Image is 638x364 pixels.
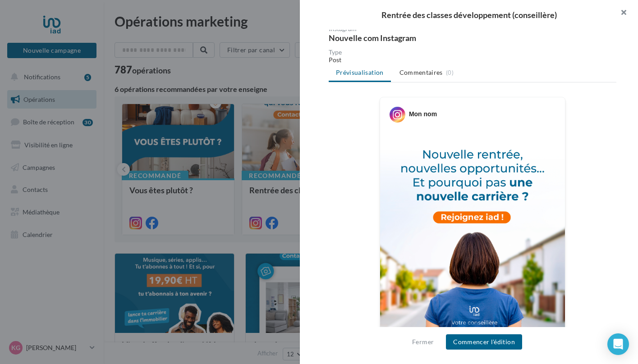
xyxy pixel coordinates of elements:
[329,55,616,64] div: Post
[314,11,624,19] div: Rentrée des classes développement (conseillère)
[409,109,437,118] div: Mon nom
[446,334,522,350] button: Commencer l'édition
[329,26,469,32] div: Instagram
[409,337,437,347] button: Fermer
[329,34,469,42] div: Nouvelle com Instagram
[446,69,454,76] span: (0)
[329,49,616,55] div: Type
[607,333,629,355] div: Open Intercom Messenger
[399,68,443,77] span: Commentaires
